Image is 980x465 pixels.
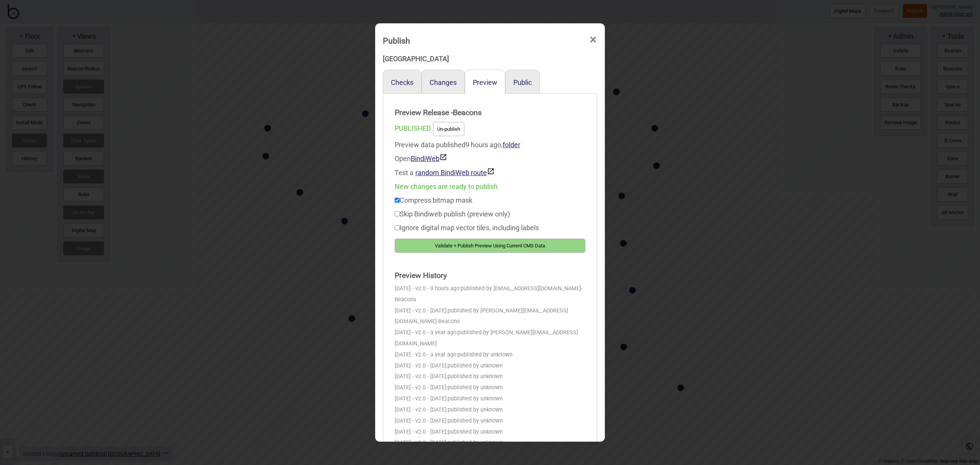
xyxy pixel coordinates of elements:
span: published by unknown [448,395,503,402]
div: Publish [383,33,410,49]
input: Compress bitmap mask [395,198,400,203]
button: Preview [473,78,497,86]
span: published by unknown [448,439,503,446]
strong: Preview History [395,268,585,283]
img: preview [487,167,495,175]
span: published by unknown [448,406,503,413]
span: published by unknown [448,429,503,435]
label: Ignore digital map vector tiles, including labels [395,224,539,232]
div: [GEOGRAPHIC_DATA] [383,52,597,66]
div: [DATE] - v2.0 - [DATE]: [395,393,585,405]
button: Validate + Publish Preview Using Current CMS Data [395,239,585,253]
span: published by unknown [448,418,503,424]
span: PUBLISHED [395,124,431,132]
button: Checks [391,78,413,86]
a: BindiWeb [411,154,447,163]
span: - Beacons [395,285,583,303]
div: [DATE] - v2.0 - [DATE]: [395,405,585,416]
span: × [589,27,597,52]
span: published by unknown [448,373,503,380]
div: [DATE] - v2.0 - [DATE]: [395,437,585,449]
input: Skip Bindiweb publish (preview only) [395,211,400,216]
label: Skip Bindiweb publish (preview only) [395,210,510,218]
button: Un-publish [433,122,464,136]
div: Test a [395,166,585,180]
div: New changes are ready to publish [395,180,585,193]
img: preview [439,153,447,161]
span: published by unknown [448,384,503,391]
button: Public [513,78,532,86]
span: published by unknown [457,351,513,358]
div: [DATE] - v2.0 - a year ago: [395,327,585,350]
div: [DATE] - v2.0 - [DATE]: [395,416,585,427]
div: [DATE] - v2.0 - [DATE]: [395,371,585,382]
div: [DATE] - v2.0 - a year ago: [395,350,585,361]
span: - Beacons [437,318,460,325]
input: Ignore digital map vector tiles, including labels [395,225,400,230]
div: Preview data published 9 hours ago [395,138,585,180]
span: published by unknown [448,363,503,369]
div: [DATE] - v2.0 - [DATE]: [395,382,585,393]
button: Changes [430,78,457,86]
span: published by [PERSON_NAME][EMAIL_ADDRESS][DOMAIN_NAME] [395,307,568,325]
label: Compress bitmap mask [395,196,472,204]
a: folder [503,141,520,149]
button: random BindiWeb route [415,167,495,177]
span: published by [PERSON_NAME][EMAIL_ADDRESS][DOMAIN_NAME] [395,329,578,347]
div: [DATE] - v2.0 - [DATE]: [395,361,585,372]
div: [DATE] - v2.0 - [DATE]: [395,427,585,438]
span: , [501,141,520,149]
div: [DATE] - v2.0 - [DATE]: [395,306,585,328]
span: published by [EMAIL_ADDRESS][DOMAIN_NAME] [461,285,581,292]
strong: Preview Release - Beacons [395,105,585,120]
div: [DATE] - v2.0 - 9 hours ago: [395,283,585,306]
div: Open [395,152,585,166]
